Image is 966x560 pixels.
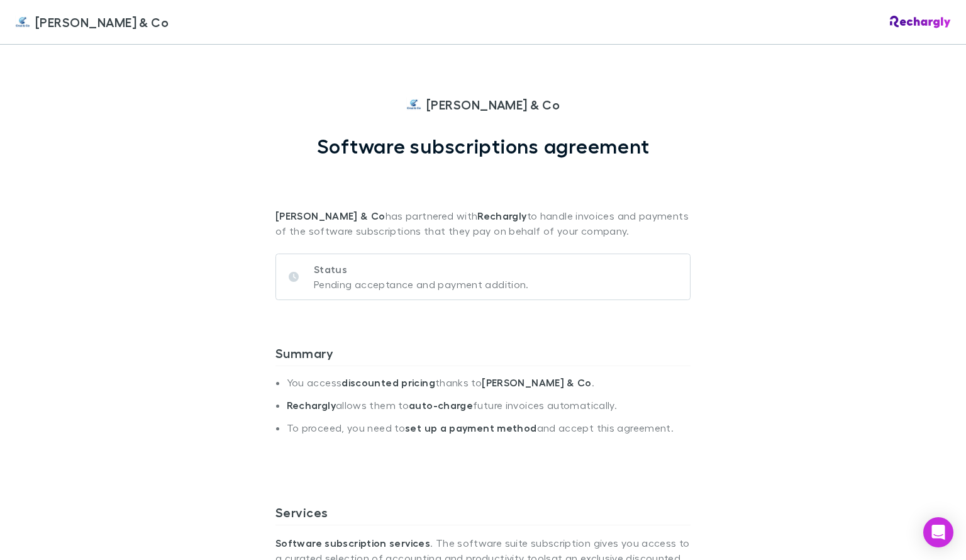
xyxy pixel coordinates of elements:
[923,517,953,547] div: Open Intercom Messenger
[275,345,691,366] h3: Summary
[275,210,386,222] strong: [PERSON_NAME] & Co
[406,97,421,112] img: Cruz & Co's Logo
[314,277,529,292] p: Pending acceptance and payment addition.
[287,399,691,422] li: allows them to future invoices automatically.
[890,16,951,28] img: Rechargly Logo
[275,505,691,525] h3: Services
[477,210,526,222] strong: Rechargly
[287,376,691,399] li: You access thanks to .
[426,95,560,114] span: [PERSON_NAME] & Co
[35,13,169,31] span: [PERSON_NAME] & Co
[341,376,435,389] strong: discounted pricing
[15,14,30,30] img: Cruz & Co's Logo
[482,376,592,389] strong: [PERSON_NAME] & Co
[275,537,430,549] strong: Software subscription services
[287,399,336,412] strong: Rechargly
[314,262,529,277] p: Status
[287,422,691,444] li: To proceed, you need to and accept this agreement.
[317,134,650,158] h1: Software subscriptions agreement
[275,158,691,238] p: has partnered with to handle invoices and payments of the software subscriptions that they pay on...
[409,399,473,412] strong: auto-charge
[405,422,536,434] strong: set up a payment method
